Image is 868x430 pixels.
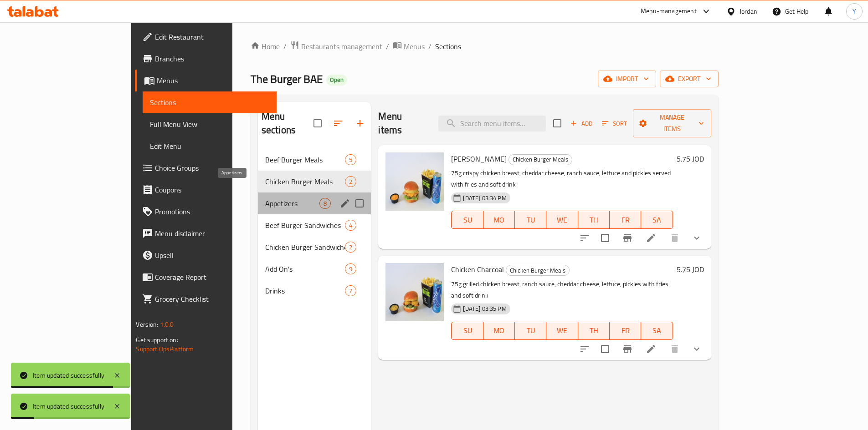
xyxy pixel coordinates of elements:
a: Coverage Report [135,266,276,288]
span: export [667,73,711,85]
span: Branches [155,53,269,64]
span: Version: [136,319,158,330]
span: SU [455,213,479,227]
span: 8 [320,199,330,208]
button: show more [686,338,708,360]
div: Menu-management [641,6,697,17]
span: Add On's [265,263,345,274]
div: items [345,263,356,274]
div: Chicken Burger Sandwiches2 [258,236,371,258]
span: Menus [157,75,269,86]
span: TH [582,324,606,337]
img: Casper Crispy [385,152,444,211]
span: import [605,73,649,85]
div: items [345,285,356,296]
span: Sort items [596,116,633,131]
h2: Menu sections [262,110,314,137]
span: 2 [345,243,356,252]
a: Menus [135,70,276,91]
span: [DATE] 03:35 PM [459,304,510,313]
input: search [438,116,546,132]
span: Add item [567,116,596,131]
span: Promotions [155,206,269,217]
span: Sort [602,118,627,129]
span: TU [519,324,543,337]
button: Branch-specific-item [616,338,638,360]
span: Open [326,76,347,84]
span: The Burger BAE [251,69,323,89]
a: Edit Menu [143,135,276,157]
a: Sections [143,91,276,113]
div: items [345,176,356,187]
button: MO [483,211,515,229]
nav: Menu sections [258,145,371,305]
span: 2 [345,177,356,186]
span: SA [645,324,669,337]
button: Sort [600,116,629,131]
div: Beef Burger Meals5 [258,149,371,171]
button: FR [610,322,641,340]
span: Select all sections [308,114,327,133]
a: Coupons [135,179,276,201]
button: MO [483,322,515,340]
button: export [660,71,719,87]
a: Promotions [135,201,276,223]
button: TH [578,211,610,229]
a: Menus [393,40,425,52]
button: WE [546,322,578,340]
span: MO [487,213,511,227]
h6: 5.75 JOD [677,263,704,276]
button: delete [664,338,686,360]
button: TH [578,322,610,340]
span: Chicken Charcoal [451,263,504,276]
button: show more [686,227,708,249]
span: 9 [345,265,356,273]
button: import [598,71,656,87]
span: TU [519,213,543,227]
div: Chicken Burger Meals [506,265,570,276]
span: Full Menu View [150,119,269,130]
span: Menus [404,41,425,52]
a: Edit Restaurant [135,26,276,48]
span: Drinks [265,285,345,296]
span: Y [853,6,856,16]
span: Sections [435,41,461,52]
span: FR [613,213,637,227]
span: Choice Groups [155,162,269,173]
span: Upsell [155,250,269,261]
div: Chicken Burger Sandwiches [265,242,345,253]
span: Sort sections [327,112,349,134]
img: Chicken Charcoal [385,263,444,321]
button: Add [567,116,596,131]
span: Chicken Burger Meals [506,265,569,276]
button: edit [338,197,352,210]
button: TU [515,322,546,340]
a: Grocery Checklist [135,288,276,310]
button: SU [451,322,483,340]
p: 75g crispy chicken breast, cheddar cheese, ranch sauce, lettuce and pickles served with fries and... [451,167,673,190]
span: Add [569,118,594,129]
span: Manage items [640,112,704,135]
span: Coupons [155,184,269,195]
button: FR [610,211,641,229]
a: Choice Groups [135,157,276,179]
span: WE [550,213,574,227]
span: Coverage Report [155,272,269,283]
button: TU [515,211,546,229]
span: MO [487,324,511,337]
div: Chicken Burger Meals [265,176,345,187]
div: items [319,198,331,209]
span: Edit Menu [150,141,269,152]
button: Add section [349,112,371,134]
button: WE [546,211,578,229]
button: Branch-specific-item [616,227,638,249]
div: Appetizers8edit [258,192,371,214]
a: Branches [135,48,276,70]
span: 1.0.0 [160,319,174,330]
a: Upsell [135,244,276,266]
span: TH [582,213,606,227]
button: SA [641,211,673,229]
span: 4 [345,221,356,230]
